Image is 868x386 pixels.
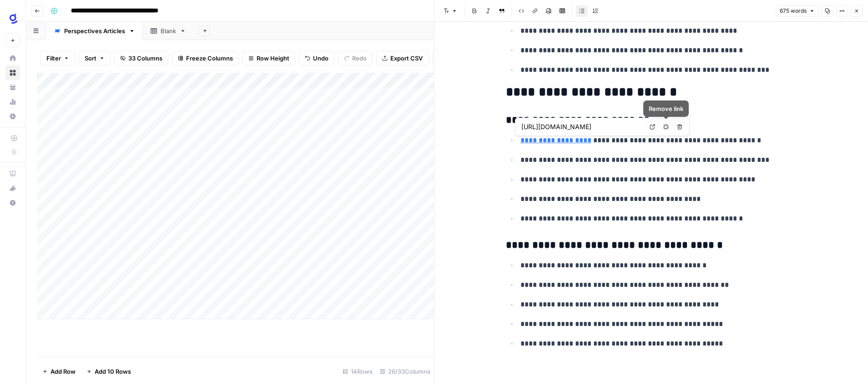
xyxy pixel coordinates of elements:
span: Undo [313,54,328,63]
span: Export CSV [390,54,423,63]
span: 675 words [780,7,807,15]
div: Perspectives Articles [64,26,125,35]
a: Usage [5,95,20,109]
div: 26/33 Columns [376,364,434,379]
span: Row Height [257,54,289,63]
div: Blank [161,26,176,35]
button: Undo [299,51,334,65]
span: Sort [85,54,96,63]
span: 33 Columns [128,54,162,63]
a: Home [5,51,20,65]
button: Export CSV [376,51,429,65]
button: Sort [79,51,111,65]
a: Your Data [5,80,20,95]
div: What's new? [6,181,20,195]
a: AirOps Academy [5,166,20,181]
button: 675 words [776,5,819,17]
button: Help + Support [5,196,20,210]
img: Glean SEO Ops Logo [5,10,22,27]
button: Workspace: Glean SEO Ops [5,7,20,30]
span: Add Row [50,367,76,376]
button: 33 Columns [114,51,168,65]
button: Filter [40,51,75,65]
a: Blank [143,22,194,40]
div: 14 Rows [339,364,376,379]
button: Add Row [37,364,81,379]
button: Row Height [242,51,295,65]
span: Add 10 Rows [95,367,131,376]
a: Browse [5,65,20,80]
span: Redo [352,54,367,63]
button: What's new? [5,181,20,196]
span: Freeze Columns [186,54,233,63]
a: Settings [5,109,20,124]
button: Freeze Columns [172,51,239,65]
span: Filter [46,54,61,63]
button: Add 10 Rows [81,364,136,379]
button: Redo [338,51,373,65]
a: Perspectives Articles [46,22,143,40]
